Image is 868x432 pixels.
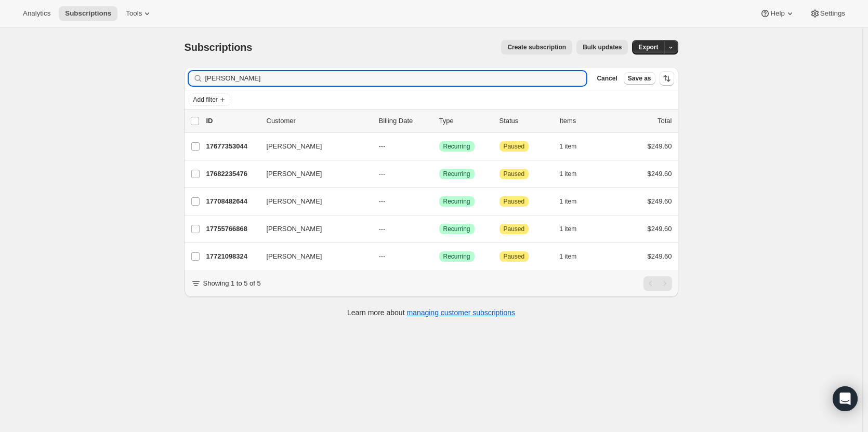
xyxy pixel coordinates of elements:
[260,248,364,265] button: [PERSON_NAME]
[560,194,588,209] button: 1 item
[628,74,651,83] span: Save as
[624,72,655,85] button: Save as
[267,169,322,179] span: [PERSON_NAME]
[657,116,672,126] p: Total
[189,93,230,106] button: Add filter
[206,196,258,207] p: 17708482644
[443,252,470,261] span: Recurring
[193,96,218,104] span: Add filter
[267,116,371,126] p: Customer
[648,225,672,233] span: $249.60
[379,116,431,126] p: Billing Date
[560,225,577,233] span: 1 item
[205,71,587,86] input: Filter subscribers
[504,252,525,261] span: Paused
[120,6,159,21] button: Tools
[206,169,258,179] p: 17682235476
[507,43,566,51] span: Create subscription
[560,252,577,261] span: 1 item
[560,142,577,151] span: 1 item
[443,225,470,233] span: Recurring
[501,40,572,55] button: Create subscription
[560,249,588,264] button: 1 item
[206,116,672,126] div: IDCustomerBilling DateTypeStatusItemsTotal
[660,71,674,86] button: Sort the results
[770,9,784,18] span: Help
[632,40,664,55] button: Export
[406,308,515,317] a: managing customer subscriptions
[560,167,588,181] button: 1 item
[267,251,322,262] span: [PERSON_NAME]
[260,193,364,210] button: [PERSON_NAME]
[59,6,117,21] button: Subscriptions
[576,40,628,55] button: Bulk updates
[260,138,364,155] button: [PERSON_NAME]
[754,6,801,21] button: Help
[593,72,621,85] button: Cancel
[267,141,322,152] span: [PERSON_NAME]
[126,9,142,18] span: Tools
[206,167,672,181] div: 17682235476[PERSON_NAME]---SuccessRecurringAttentionPaused1 item$249.60
[439,116,491,126] div: Type
[347,307,515,318] p: Learn more about
[206,116,258,126] p: ID
[648,170,672,178] span: $249.60
[260,221,364,237] button: [PERSON_NAME]
[638,43,658,51] span: Export
[648,142,672,150] span: $249.60
[379,252,386,260] span: ---
[65,9,111,18] span: Subscriptions
[504,197,525,206] span: Paused
[206,222,672,236] div: 17755766868[PERSON_NAME]---SuccessRecurringAttentionPaused1 item$249.60
[560,116,612,126] div: Items
[379,142,386,150] span: ---
[443,142,470,151] span: Recurring
[804,6,851,21] button: Settings
[267,224,322,234] span: [PERSON_NAME]
[499,116,551,126] p: Status
[203,278,261,289] p: Showing 1 to 5 of 5
[560,197,577,206] span: 1 item
[820,9,845,18] span: Settings
[504,170,525,178] span: Paused
[443,197,470,206] span: Recurring
[379,197,386,205] span: ---
[185,42,253,53] span: Subscriptions
[379,225,386,233] span: ---
[206,194,672,209] div: 17708482644[PERSON_NAME]---SuccessRecurringAttentionPaused1 item$249.60
[17,6,57,21] button: Analytics
[23,9,50,18] span: Analytics
[260,166,364,182] button: [PERSON_NAME]
[443,170,470,178] span: Recurring
[560,170,577,178] span: 1 item
[560,139,588,154] button: 1 item
[206,139,672,154] div: 17677353044[PERSON_NAME]---SuccessRecurringAttentionPaused1 item$249.60
[833,386,858,411] div: Open Intercom Messenger
[267,196,322,207] span: [PERSON_NAME]
[648,252,672,260] span: $249.60
[597,74,617,83] span: Cancel
[206,141,258,152] p: 17677353044
[560,222,588,236] button: 1 item
[206,251,258,262] p: 17721098324
[206,249,672,264] div: 17721098324[PERSON_NAME]---SuccessRecurringAttentionPaused1 item$249.60
[504,142,525,151] span: Paused
[206,224,258,234] p: 17755766868
[504,225,525,233] span: Paused
[379,170,386,178] span: ---
[643,276,672,291] nav: Pagination
[648,197,672,205] span: $249.60
[583,43,622,51] span: Bulk updates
